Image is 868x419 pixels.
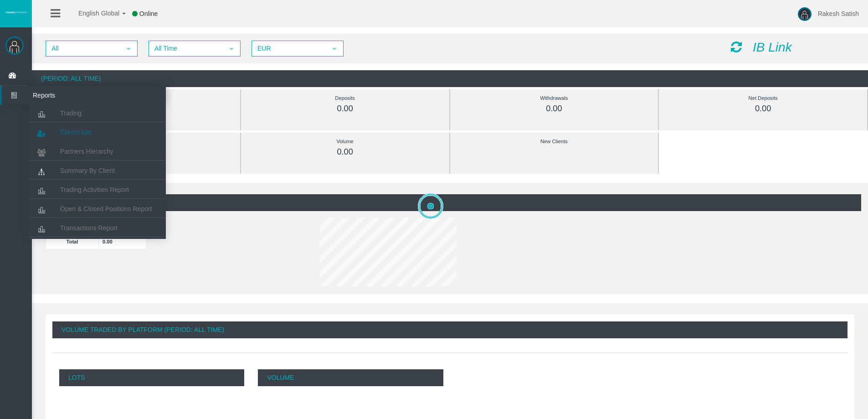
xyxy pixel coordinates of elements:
span: Reports [26,86,115,105]
a: Reports [2,86,166,105]
div: 0.00 [262,147,429,157]
div: 0.00 [471,103,638,114]
span: Transactions Report [60,224,118,232]
i: IB Link [753,40,792,54]
div: Withdrawals [471,93,638,103]
i: Reload Dashboard [731,41,742,53]
div: Deposits [262,93,429,103]
span: Clients List [60,129,91,136]
a: Open & Closed Positions Report [29,201,166,217]
a: Trading [29,105,166,121]
div: Net Deposits [679,93,847,103]
img: user-image [798,7,812,21]
div: New Clients [471,136,638,147]
a: Transactions Report [29,220,166,236]
div: 0.00 [679,103,847,114]
div: (Period: All Time) [32,70,868,87]
span: Online [139,10,158,17]
span: English Global [67,10,119,17]
td: Total [46,234,99,249]
div: Volume Traded By Platform (Period: All Time) [52,321,847,338]
span: Summary By Client [60,167,115,174]
div: 0.00 [262,103,429,114]
span: All Time [149,41,223,56]
div: Volume [262,136,429,147]
span: Rakesh Satish [818,10,859,17]
p: Lots [59,369,244,386]
a: Clients List [29,124,166,140]
span: select [125,45,132,52]
span: Partners Hierarchy [60,148,113,155]
span: Trading Activities Report [60,186,129,193]
a: Summary By Client [29,162,166,179]
p: Volume [258,369,443,386]
td: 0.00 [99,234,146,249]
a: Trading Activities Report [29,181,166,198]
span: Open & Closed Positions Report [60,205,152,212]
a: Partners Hierarchy [29,143,166,160]
span: select [228,45,235,52]
img: logo.svg [5,10,27,14]
span: EUR [252,41,326,56]
span: Trading [60,109,82,117]
span: All [46,41,120,56]
span: select [331,45,338,52]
